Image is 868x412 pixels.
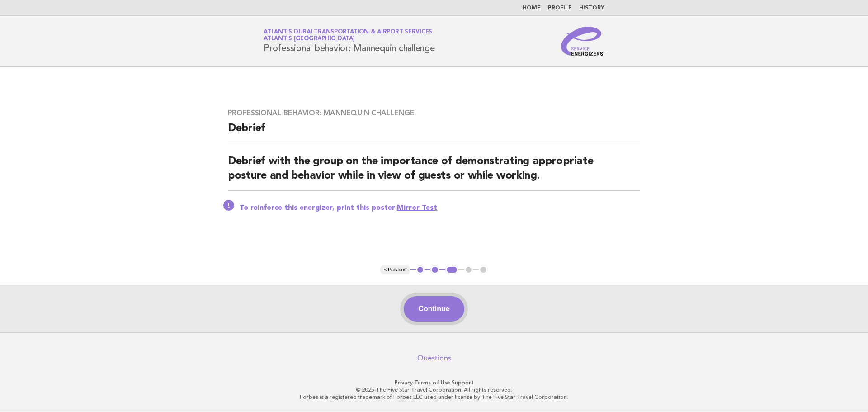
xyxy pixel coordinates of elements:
[579,5,604,11] a: History
[264,36,355,42] span: Atlantis [GEOGRAPHIC_DATA]
[264,29,432,42] a: Atlantis Dubai Transportation & Airport ServicesAtlantis [GEOGRAPHIC_DATA]
[548,5,572,11] a: Profile
[452,379,474,386] a: Support
[417,354,451,363] a: Questions
[380,265,410,275] button: < Previous
[404,296,464,322] button: Continue
[157,379,711,386] p: · ·
[228,154,640,191] h2: Debrief with the group on the importance of demonstrating appropriate posture and behavior while ...
[228,109,640,118] h3: Professional behavior: Mannequin challenge
[414,379,450,386] a: Terms of Use
[397,204,437,212] a: Mirror Test
[228,121,640,143] h2: Debrief
[416,265,425,275] button: 1
[561,27,604,56] img: Service Energizers
[157,393,711,401] p: Forbes is a registered trademark of Forbes LLC used under license by The Five Star Travel Corpora...
[240,204,640,213] p: To reinforce this energizer, print this poster:
[395,379,413,386] a: Privacy
[430,265,439,275] button: 2
[445,265,458,275] button: 3
[264,29,435,53] h1: Professional behavior: Mannequin challenge
[523,5,541,11] a: Home
[157,386,711,393] p: © 2025 The Five Star Travel Corporation. All rights reserved.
